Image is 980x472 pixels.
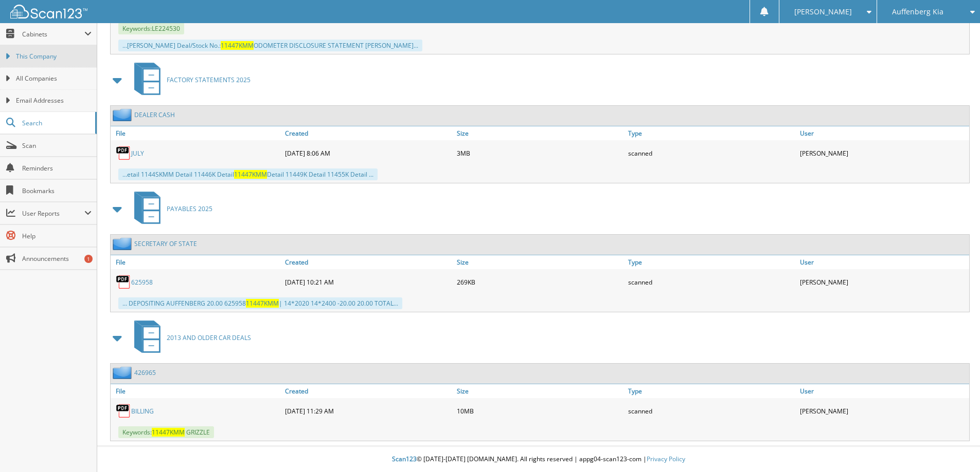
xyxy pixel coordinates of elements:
[282,272,454,292] div: [DATE] 10:21 AM
[84,255,93,263] div: 1
[647,455,685,463] a: Privacy Policy
[797,126,969,140] a: User
[131,278,153,287] a: 625958
[128,60,251,100] a: FACTORY STATEMENTS 2025
[22,119,90,127] span: Search
[167,75,251,84] span: F A C T O R Y S T A T E M E N T S 2 0 2 5
[152,428,185,437] span: 1 1 4 4 7 K M M
[797,401,969,421] div: [PERSON_NAME]
[111,384,282,398] a: File
[282,401,454,421] div: [DATE] 11:29 AM
[454,255,626,269] a: Size
[113,108,134,121] img: folder2.png
[16,74,92,83] span: All Companies
[626,384,797,398] a: Type
[246,299,279,308] span: 11447KMM
[131,149,144,158] a: JULY
[454,143,626,163] div: 3MB
[118,297,402,309] div: ... DEPOSITING AUFFENBERG 20.00 625958 | 14*2020 14*2400 -20.00 20.00 TOTAL...
[128,317,251,358] a: 2013 AND OLDER CAR DEALS
[22,30,84,39] span: Cabinets
[16,52,92,61] span: This Company
[234,170,267,179] span: 11447KMM
[22,209,84,218] span: User Reports
[626,126,797,140] a: Type
[454,401,626,421] div: 10MB
[134,110,175,119] a: DEALER CASH
[22,254,92,263] span: Announcements
[116,403,131,419] img: PDF.png
[118,40,422,51] div: ...[PERSON_NAME] Deal/Stock No.: ODOMETER DISCLOSURE STATEMENT [PERSON_NAME]...
[282,126,454,140] a: Created
[16,96,92,105] span: Email Addresses
[454,126,626,140] a: Size
[22,232,92,240] span: Help
[131,407,154,416] a: BILLING
[22,186,92,195] span: Bookmarks
[113,237,134,250] img: folder2.png
[134,239,197,248] a: SECRETARY OF STATE
[167,204,212,213] span: P A Y A B L E S 2 0 2 5
[111,255,282,269] a: File
[626,255,797,269] a: Type
[626,401,797,421] div: scanned
[167,333,251,342] span: 2 0 1 3 A N D O L D E R C A R D E A L S
[10,5,87,18] img: scan123-logo-white.svg
[22,141,92,150] span: Scan
[892,9,943,15] span: Auffenberg Kia
[282,143,454,163] div: [DATE] 8:06 AM
[97,447,980,472] div: © [DATE]-[DATE] [DOMAIN_NAME]. All rights reserved | appg04-scan123-com |
[282,255,454,269] a: Created
[118,426,214,438] span: Keywords: G R I Z Z L E
[626,143,797,163] div: scanned
[116,145,131,161] img: PDF.png
[794,9,852,15] span: [PERSON_NAME]
[116,274,131,290] img: PDF.png
[118,23,184,34] span: Keywords: L E 2 2 4 5 3 0
[134,368,156,377] a: 426965
[111,126,282,140] a: File
[221,41,254,50] span: 11447KMM
[282,384,454,398] a: Created
[797,143,969,163] div: [PERSON_NAME]
[626,272,797,292] div: scanned
[454,272,626,292] div: 269KB
[22,164,92,173] span: Reminders
[118,168,378,180] div: ...etail 1144SKMM Detail 11446K Detail Detail 11449K Detail 11455K Detail ...
[797,255,969,269] a: User
[797,384,969,398] a: User
[113,366,134,379] img: folder2.png
[797,272,969,292] div: [PERSON_NAME]
[392,455,417,463] span: Scan123
[128,188,212,229] a: PAYABLES 2025
[454,384,626,398] a: Size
